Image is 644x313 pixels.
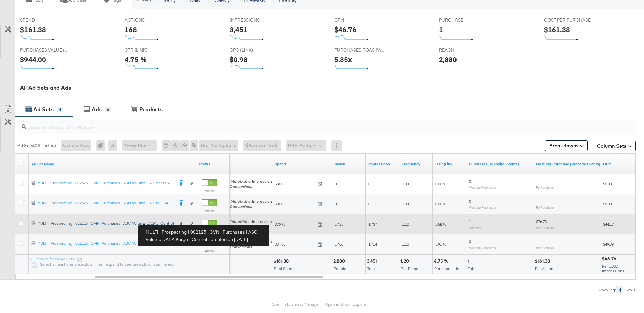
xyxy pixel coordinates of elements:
[208,239,274,244] span: for Impressions
[125,47,175,53] span: CTR (LINK)
[602,264,624,273] span: Per 1,000 Impressions
[26,118,579,131] input: Search Ad Set Name, ID or Objective
[334,25,356,35] div: $46.76
[230,244,252,249] em: Conversions
[469,239,471,244] span: 0
[230,184,252,189] em: Conversions
[536,239,537,244] span: -
[435,222,446,227] span: 5.58 %
[275,181,315,186] span: $0.00
[31,161,194,167] a: Your Ad Set name.
[208,199,274,204] span: for Impressions
[536,185,554,189] sub: Per Purchase
[544,25,570,35] div: $161.38
[368,161,396,167] a: The number of times your ad was served. On mobile apps an ad is counted as served the first time ...
[535,266,553,271] span: Per Action
[468,266,476,271] span: Total
[402,222,409,227] span: 1.22
[616,286,623,294] div: 4
[545,140,588,151] button: Breakdowns
[208,179,274,184] span: for Impressions
[202,229,217,233] label: Active
[367,258,379,264] div: 3,451
[57,107,63,113] div: 4
[334,47,385,53] span: PURCHASES ROAS (WEBSITE EVENTS)
[37,241,174,246] div: MULTI | Prospecting | 082125 | CVN | Purchases | ASC Volume DAB...Treatment
[368,201,370,206] span: 0
[92,106,102,113] div: Ads
[335,222,343,227] span: 1,428
[334,266,346,271] span: People
[435,201,446,206] span: 0.00 %
[333,258,347,264] div: 2,880
[325,302,368,307] a: Open in Graph Explorer
[603,222,614,227] span: $44.17
[139,106,163,113] div: Products
[230,55,248,64] div: $0.98
[593,141,636,151] button: Column Sets
[125,55,147,64] div: 4.75 %
[368,222,377,227] span: 1,737
[439,17,489,23] span: PURCHASE
[208,224,274,230] div: Optimize for
[33,106,54,113] div: Ad Sets
[536,161,600,167] a: The average cost for each purchase tracked by your Custom Audience pixel on your website after pe...
[435,161,464,167] a: The number of clicks received on a link in your ad divided by the number of impressions.
[275,242,315,247] span: $84.65
[603,242,614,247] span: $49.39
[37,200,174,207] a: MULTI | Prospecting | 082625 | CVN | Purchases | ASC Volume DAB...rol | SALE
[334,55,352,64] div: 5.85x
[603,161,631,167] a: The average cost you've paid to have 1,000 impressions of your ad.
[208,244,274,250] div: Optimize for
[208,204,274,209] div: Optimize for
[536,246,554,250] sub: Per Purchase
[37,221,174,228] a: MULTI | Prospecting | 082125 | CVN | Purchases | ASC Volume DABA...| Control
[536,226,554,230] sub: Per Purchase
[37,221,174,226] div: MULTI | Prospecting | 082125 | CVN | Purchases | ASC Volume DABA...| Control
[20,25,46,35] div: $161.38
[18,143,56,149] div: Ad Sets ( 0 Selected)
[402,242,409,247] span: 1.22
[469,179,471,184] span: 0
[368,242,377,247] span: 1,714
[544,17,594,23] span: COST PER PURCHASE (WEBSITE EVENTS)
[335,161,363,167] a: The number of people your ad was served to.
[96,140,108,151] div: 0
[439,55,457,64] div: 2,880
[536,205,554,209] sub: Per Purchase
[536,219,547,224] span: $76.73
[469,199,471,204] span: 0
[599,288,616,292] div: Showing:
[37,200,174,206] div: MULTI | Prospecting | 082625 | CVN | Purchases | ASC Volume DAB...rol | SALE
[603,181,612,186] span: $0.00
[469,185,496,189] sub: Website Purchases
[439,25,443,35] div: 1
[402,201,409,206] span: 0.00
[230,204,252,209] em: Conversions
[434,258,450,264] div: 4.75 %
[402,181,409,186] span: 0.00
[469,219,471,224] span: 1
[37,241,174,248] a: MULTI | Prospecting | 082125 | CVN | Purchases | ASC Volume DAB...Treatment
[37,180,174,187] a: MULTI | Prospecting | 082625 | CVN | Purchases | ASC Volume DAB...ent | SALE
[435,242,446,247] span: 3.91 %
[272,302,320,307] a: Open in Business Manager
[335,181,337,186] span: 0
[335,201,337,206] span: 0
[469,246,496,250] sub: Website Purchases
[274,266,295,271] span: Total Spend
[20,84,644,92] div: All Ad Sets and Ads
[439,47,489,53] span: REACH
[125,17,175,23] span: ACTIONS
[20,55,46,64] div: $944.00
[105,107,111,113] div: 6
[625,288,636,292] div: Rows
[20,47,70,53] span: PURCHASES VALUE (WEBSITE EVENTS)
[469,161,531,167] a: The number of times a purchase was made tracked by your Custom Audience pixel on your website aft...
[603,201,612,206] span: $0.00
[335,242,343,247] span: 1,400
[602,256,619,262] div: $46.76
[208,184,274,189] div: Optimize for
[208,161,269,167] a: Shows your bid and optimisation settings for this Ad Set.
[275,161,329,167] a: The total amount spent to date.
